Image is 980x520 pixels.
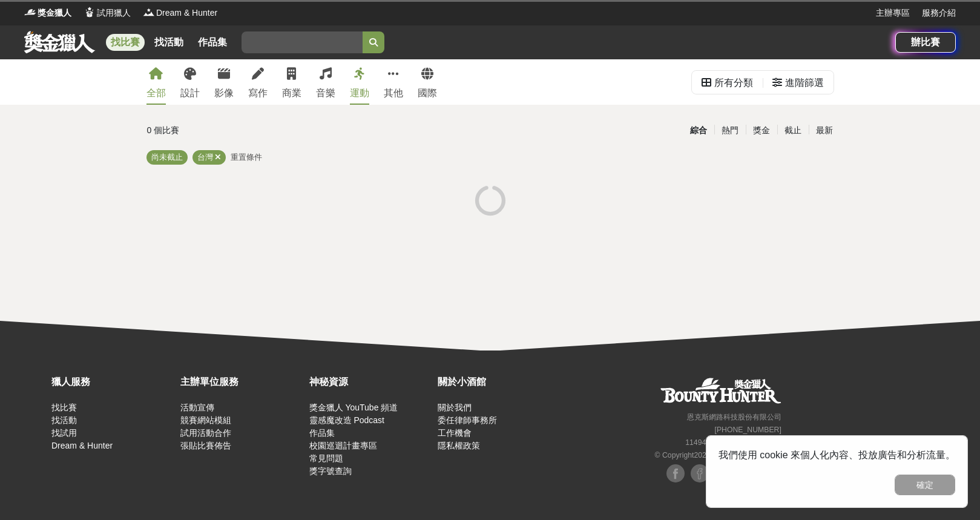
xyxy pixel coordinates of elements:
[714,71,753,95] div: 所有分類
[683,120,714,141] div: 綜合
[809,120,840,141] div: 最新
[418,86,437,100] div: 國際
[309,466,352,476] a: 獎字號查詢
[24,6,36,18] img: Logo
[84,7,131,19] a: Logo試用獵人
[785,71,824,95] div: 進階篩選
[147,120,375,141] div: 0 個比賽
[146,59,166,105] a: 全部
[150,34,188,51] a: 找活動
[418,59,437,105] a: 國際
[438,441,480,450] a: 隱私權政策
[687,413,781,421] small: 恩克斯網路科技股份有限公司
[231,153,262,162] span: 重置條件
[309,375,432,389] div: 神秘資源
[143,6,155,18] img: Logo
[922,7,956,19] a: 服務介紹
[350,86,369,100] div: 運動
[193,34,232,51] a: 作品集
[180,403,214,412] a: 活動宣傳
[309,403,398,412] a: 獎金獵人 YouTube 頻道
[438,415,497,425] a: 委任律師事務所
[156,7,217,19] span: Dream & Hunter
[715,426,781,434] small: [PHONE_NUMBER]
[714,120,746,141] div: 熱門
[51,415,77,425] a: 找活動
[51,403,77,412] a: 找比賽
[248,59,268,105] a: 寫作
[214,86,234,100] div: 影像
[309,428,335,438] a: 作品集
[655,451,781,459] small: © Copyright 2025 . All Rights Reserved.
[719,450,955,460] span: 我們使用 cookie 來個人化內容、投放廣告和分析流量。
[143,7,217,19] a: LogoDream & Hunter
[51,428,77,438] a: 找試用
[180,59,200,105] a: 設計
[248,86,268,100] div: 寫作
[38,7,71,19] span: 獎金獵人
[691,464,709,482] img: Facebook
[180,441,231,450] a: 張貼比賽佈告
[685,438,781,447] small: 11494 [STREET_ADDRESS]
[180,428,231,438] a: 試用活動合作
[51,375,174,389] div: 獵人服務
[214,59,234,105] a: 影像
[438,428,472,438] a: 工作機會
[24,7,71,19] a: Logo獎金獵人
[309,415,384,425] a: 靈感魔改造 Podcast
[180,415,231,425] a: 競賽網站模組
[106,34,145,51] a: 找比賽
[438,403,472,412] a: 關於我們
[309,441,377,450] a: 校園巡迴計畫專區
[282,86,301,100] div: 商業
[876,7,910,19] a: 主辦專區
[97,7,131,19] span: 試用獵人
[666,464,685,482] img: Facebook
[151,153,183,162] span: 尚未截止
[350,59,369,105] a: 運動
[180,375,303,389] div: 主辦單位服務
[746,120,777,141] div: 獎金
[895,32,956,53] a: 辦比賽
[146,86,166,100] div: 全部
[384,59,403,105] a: 其他
[51,441,113,450] a: Dream & Hunter
[197,153,213,162] span: 台灣
[438,375,561,389] div: 關於小酒館
[777,120,809,141] div: 截止
[309,453,343,463] a: 常見問題
[316,59,335,105] a: 音樂
[180,86,200,100] div: 設計
[384,86,403,100] div: 其他
[282,59,301,105] a: 商業
[895,475,955,495] button: 確定
[84,6,96,18] img: Logo
[316,86,335,100] div: 音樂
